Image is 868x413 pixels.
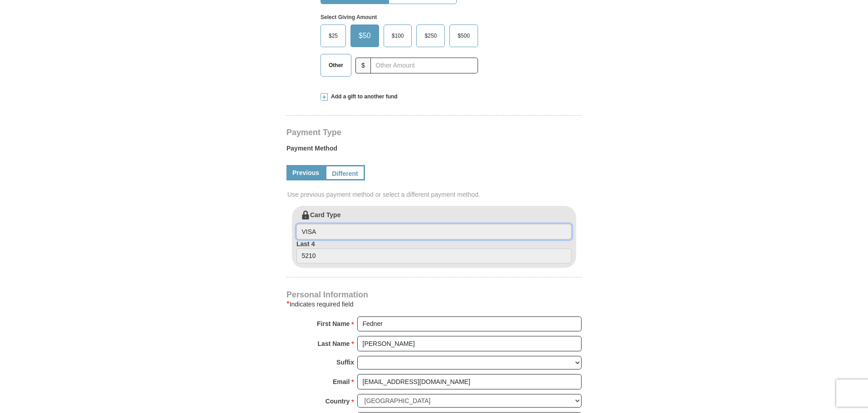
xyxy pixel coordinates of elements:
span: Add a gift to another fund [328,93,398,101]
h4: Personal Information [286,291,582,298]
strong: Email [333,375,350,388]
span: $100 [387,29,409,43]
span: Other [324,58,348,72]
input: Last 4 [296,248,572,264]
span: $ [355,58,371,73]
span: Use previous payment method or select a different payment method. [287,190,582,199]
strong: Last Name [318,337,350,350]
div: Indicates required field [286,299,582,310]
strong: First Name [317,317,350,330]
input: Other Amount [370,58,478,73]
span: $500 [453,29,474,43]
span: $250 [420,29,441,43]
input: Card Type [296,224,572,239]
span: $50 [354,29,375,43]
strong: Select Giving Amount [321,14,377,20]
span: $25 [324,29,342,43]
a: Previous [286,165,325,180]
h4: Payment Type [286,129,582,136]
strong: Country [325,395,350,408]
label: Payment Method [286,144,582,157]
a: Different [325,165,365,180]
label: Last 4 [296,239,572,264]
label: Card Type [296,210,572,239]
strong: Suffix [336,356,354,369]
